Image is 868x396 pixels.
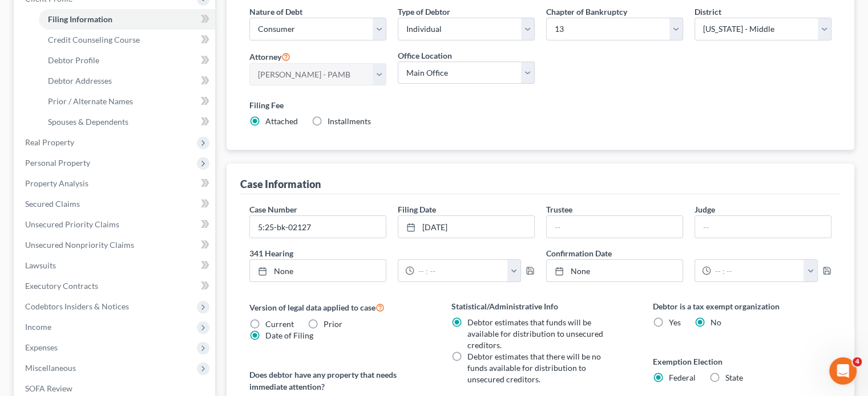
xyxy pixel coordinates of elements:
[653,356,831,368] label: Exemption Election
[250,260,386,281] a: None
[414,260,507,281] input: -- : --
[16,194,215,214] a: Secured Claims
[398,6,450,18] label: Type of Debtor
[695,203,715,215] label: Judge
[249,203,297,215] label: Case Number
[695,6,721,18] label: District
[249,6,302,18] label: Nature of Debt
[711,260,804,281] input: -- : --
[244,247,540,259] label: 341 Hearing
[39,71,215,91] a: Debtor Addresses
[39,50,215,71] a: Debtor Profile
[25,137,74,147] span: Real Property
[467,317,603,350] span: Debtor estimates that funds will be available for distribution to unsecured creditors.
[250,216,386,238] input: Enter case number...
[249,300,428,314] label: Version of legal data applied to case
[547,216,683,238] input: --
[16,235,215,255] a: Unsecured Nonpriority Claims
[48,76,112,85] span: Debtor Addresses
[324,319,342,329] span: Prior
[25,383,72,393] span: SOFA Review
[398,203,436,215] label: Filing Date
[16,214,215,235] a: Unsecured Priority Claims
[25,260,56,270] span: Lawsuits
[25,219,119,229] span: Unsecured Priority Claims
[669,317,681,327] span: Yes
[546,6,627,18] label: Chapter of Bankruptcy
[669,373,696,382] span: Federal
[265,330,313,340] span: Date of Filing
[16,255,215,276] a: Lawsuits
[39,91,215,112] a: Prior / Alternate Names
[25,342,58,352] span: Expenses
[328,116,371,126] span: Installments
[48,55,99,65] span: Debtor Profile
[25,281,98,291] span: Executory Contracts
[16,173,215,194] a: Property Analysis
[710,317,721,327] span: No
[48,96,133,106] span: Prior / Alternate Names
[25,301,129,311] span: Codebtors Insiders & Notices
[25,322,51,332] span: Income
[265,116,298,126] span: Attached
[725,373,743,382] span: State
[48,14,112,24] span: Filing Information
[16,276,215,296] a: Executory Contracts
[695,216,831,238] input: --
[398,50,452,62] label: Office Location
[48,35,140,44] span: Credit Counseling Course
[249,369,428,393] label: Does debtor have any property that needs immediate attention?
[540,247,837,259] label: Confirmation Date
[25,363,76,373] span: Miscellaneous
[240,177,321,191] div: Case Information
[249,50,290,63] label: Attorney
[451,300,630,312] label: Statistical/Administrative Info
[546,203,572,215] label: Trustee
[653,300,831,312] label: Debtor is a tax exempt organization
[39,112,215,132] a: Spouses & Dependents
[265,319,294,329] span: Current
[25,178,88,188] span: Property Analysis
[39,9,215,30] a: Filing Information
[467,352,601,384] span: Debtor estimates that there will be no funds available for distribution to unsecured creditors.
[829,357,857,385] iframe: Intercom live chat
[249,99,831,111] label: Filing Fee
[25,158,90,168] span: Personal Property
[398,216,534,238] a: [DATE]
[48,117,128,126] span: Spouses & Dependents
[547,260,683,281] a: None
[853,357,862,366] span: 4
[39,30,215,50] a: Credit Counseling Course
[25,199,80,209] span: Secured Claims
[25,240,134,250] span: Unsecured Nonpriority Claims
